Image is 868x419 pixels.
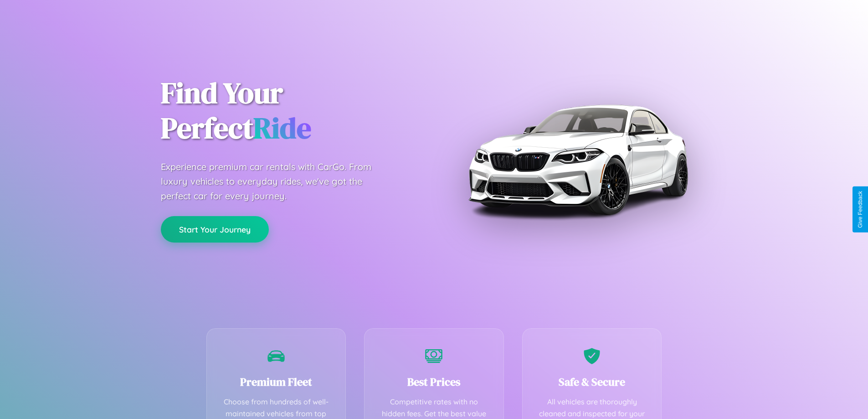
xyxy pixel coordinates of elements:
span: Ride [253,108,311,148]
h3: Best Prices [378,374,490,389]
h3: Safe & Secure [536,374,648,389]
h3: Premium Fleet [221,374,332,389]
img: Premium BMW car rental vehicle [464,46,692,274]
div: Give Feedback [857,191,863,228]
h1: Find Your Perfect [161,76,421,146]
button: Start Your Journey [161,216,269,243]
p: Experience premium car rentals with CarGo. From luxury vehicles to everyday rides, we've got the ... [161,160,389,203]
